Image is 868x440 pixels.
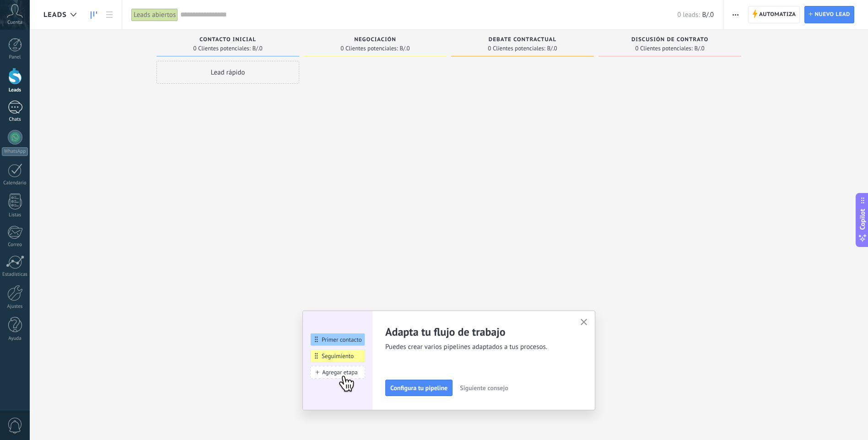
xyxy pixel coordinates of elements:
[161,37,295,44] div: Contacto inicial
[2,242,28,248] div: Correo
[400,46,410,51] span: B/.0
[456,381,512,395] button: Siguiente consejo
[7,20,22,26] span: Cuenta
[489,37,556,43] span: Debate contractual
[603,37,737,44] div: Discusión de contrato
[2,54,28,60] div: Panel
[354,37,396,43] span: Negociación
[199,37,256,43] span: Contacto inicial
[677,11,700,19] span: 0 leads:
[729,6,742,23] button: Más
[385,343,569,352] span: Puedes crear varios pipelines adaptados a tus procesos.
[2,336,28,342] div: Ayuda
[695,46,705,51] span: B/.0
[631,37,708,43] span: Discusión de contrato
[253,46,263,51] span: B/.0
[635,46,692,51] span: 0 Clientes potenciales:
[102,6,117,24] a: Lista
[460,385,508,391] span: Siguiente consejo
[2,87,28,93] div: Leads
[193,46,250,51] span: 0 Clientes potenciales:
[547,46,557,51] span: B/.0
[748,6,800,23] a: Automatiza
[804,6,854,23] a: Nuevo lead
[759,6,796,23] span: Automatiza
[340,46,398,51] span: 0 Clientes potenciales:
[385,380,453,396] button: Configura tu pipeline
[702,11,713,19] span: B/.0
[2,180,28,186] div: Calendario
[2,304,28,310] div: Ajustes
[385,325,569,339] h2: Adapta tu flujo de trabajo
[308,37,442,44] div: Negociación
[43,11,67,19] span: Leads
[2,147,28,156] div: WhatsApp
[814,6,850,23] span: Nuevo lead
[156,61,299,84] div: Lead rápido
[131,8,178,21] div: Leads abiertos
[456,37,589,44] div: Debate contractual
[858,209,867,230] span: Copilot
[2,212,28,218] div: Listas
[2,272,28,278] div: Estadísticas
[2,117,28,123] div: Chats
[86,6,102,24] a: Leads
[488,46,545,51] span: 0 Clientes potenciales:
[390,385,447,391] span: Configura tu pipeline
